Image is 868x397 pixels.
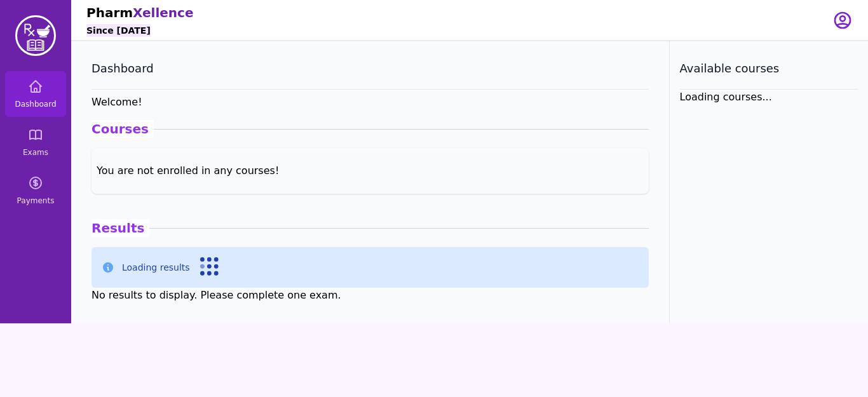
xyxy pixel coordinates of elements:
[92,95,649,110] h6: Welcome !
[133,5,193,20] span: Xellence
[92,120,154,138] span: Courses
[23,147,48,158] span: Exams
[5,119,66,165] a: Exams
[86,24,151,37] h6: Since [DATE]
[5,71,66,117] a: Dashboard
[92,61,649,76] h3: Dashboard
[92,219,149,237] span: Results
[680,61,858,76] h3: Available courses
[15,99,56,109] span: Dashboard
[122,261,190,274] p: Loading results
[15,15,56,56] img: PharmXellence Logo
[92,158,649,184] div: You are not enrolled in any courses!
[17,196,55,206] span: Payments
[92,288,649,303] div: No results to display. Please complete one exam.
[680,90,858,105] div: Loading courses...
[86,5,133,20] span: Pharm
[5,168,66,213] a: Payments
